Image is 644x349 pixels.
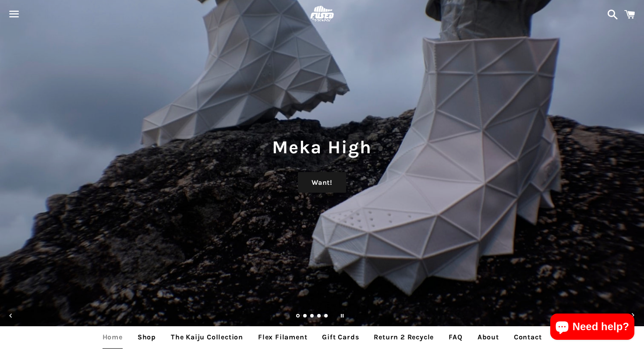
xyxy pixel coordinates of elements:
button: Previous slide [1,306,21,325]
a: Home [96,326,129,348]
a: Flex Filament [251,326,314,348]
a: The Kaiju Collection [164,326,250,348]
h1: Meka High [9,134,635,160]
a: Want! [298,172,346,193]
button: Pause slideshow [333,306,352,325]
a: Contact [507,326,548,348]
a: FAQ [442,326,469,348]
a: Load slide 5 [324,314,329,319]
a: Load slide 4 [317,314,322,319]
inbox-online-store-chat: Shopify online store chat [548,314,637,342]
a: Gift Cards [315,326,365,348]
a: Slide 1, current [296,314,301,319]
button: Next slide [623,306,643,325]
a: Load slide 2 [303,314,308,319]
a: Load slide 3 [310,314,315,319]
a: Return 2 Recycle [367,326,440,348]
a: Shop [131,326,163,348]
a: About [471,326,506,348]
